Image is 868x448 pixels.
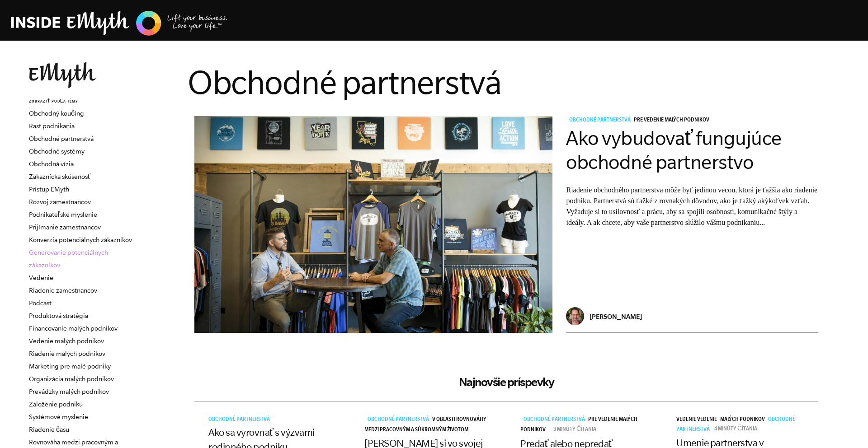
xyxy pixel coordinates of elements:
[676,417,717,423] font: Vedenie Vedenie
[364,417,486,434] a: v oblasti rovnováhy medzi pracovným a súkromným životom
[29,350,105,357] a: Riadenie malých podnikov
[29,325,118,332] a: Financovanie malých podnikov
[566,307,584,325] img: Adam Traub - EMyth
[194,116,552,355] img: dvaja majitelia firiem diskutujú o vytvorení obchodného partnerstva
[566,127,782,173] a: Ako vybudovať fungujúce obchodné partnerstvo
[29,388,109,395] a: Prevádzky malých podnikov
[29,363,111,370] a: Marketing pre malé podniky
[29,62,96,88] img: EMyth
[29,224,101,231] a: Prijímanie zamestnancov
[29,236,132,243] a: Konverzia potenciálnych zákazníkov
[459,375,554,388] font: Najnovšie príspevky
[823,405,868,448] iframe: Widget chatu
[714,426,757,433] font: 4 minúty čítania
[208,417,270,423] font: Obchodné partnerstvá
[29,401,83,408] a: Založenie podniku
[569,117,631,124] font: Obchodné partnerstvá
[590,313,642,320] font: [PERSON_NAME]
[29,312,88,319] a: Produktová stratégia
[11,9,228,37] img: EMyth Obchodný koučing
[29,211,97,218] a: Podnikateľské myslenie
[188,64,501,101] font: Obchodné partnerstvá
[29,299,52,307] a: Podcast
[569,117,634,124] a: Obchodné partnerstvá
[29,186,69,193] a: Prístup EMyth
[29,198,91,205] a: Rozvoj zamestnancov
[29,287,97,294] a: Riadenie zamestnancov
[720,417,768,423] a: malých podnikov
[208,417,273,423] a: Obchodné partnerstvá
[29,375,114,383] a: Organizácia malých podnikov
[29,337,104,345] a: Vedenie malých podnikov
[29,173,90,180] a: Zákaznícka skúsenosť
[634,117,709,124] font: pre vedenie malých podnikov
[524,417,588,423] a: Obchodné partnerstvá
[29,110,84,117] a: Obchodný koučing
[368,417,429,423] font: Obchodné partnerstvá
[29,274,53,281] a: Vedenie
[29,413,88,420] a: Systémové myslenie
[29,135,94,142] a: Obchodné partnerstvá
[368,417,432,423] a: Obchodné partnerstvá
[524,417,585,423] font: Obchodné partnerstvá
[720,417,765,423] font: malých podnikov
[553,427,596,434] font: 3 minúty čítania
[29,249,108,269] a: Generovanie potenciálnych zákazníkov
[29,99,78,104] font: ZOBRAZIŤ PODĽA TÉMY
[29,148,85,155] a: Obchodné systémy
[29,160,74,168] a: Obchodná vízia
[566,186,817,226] font: Riadenie obchodného partnerstva môže byť jedinou vecou, ​​ktorá je ťažšia ako riadenie podniku. P...
[676,417,720,423] a: Vedenie Vedenie
[29,122,75,130] a: Rast podnikania
[29,426,69,433] a: Riadenie času
[634,117,712,124] a: pre vedenie malých podnikov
